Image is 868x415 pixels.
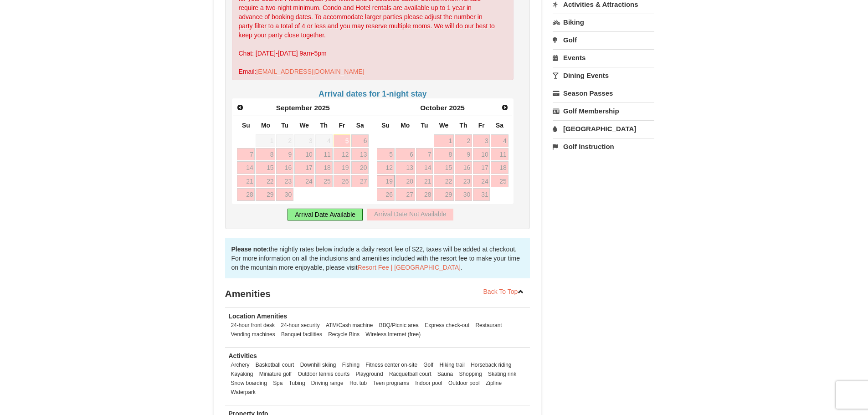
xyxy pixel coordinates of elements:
a: 18 [315,161,333,174]
a: 20 [395,175,415,188]
a: 13 [351,148,369,161]
li: Wireless Internet (free) [363,330,423,339]
li: Skating rink [486,369,519,379]
span: Sunday [381,122,390,129]
li: 24-hour security [278,321,322,330]
a: 10 [473,148,490,161]
li: Outdoor pool [446,379,482,388]
span: Saturday [356,122,364,129]
a: 6 [395,148,415,161]
li: Teen programs [371,379,411,388]
a: Prev [234,101,247,114]
a: 7 [237,148,255,161]
a: 11 [491,148,508,161]
span: Tuesday [281,122,288,129]
li: Sauna [435,369,455,379]
span: Next [501,104,508,111]
div: Arrival Date Available [288,209,363,220]
li: Vending machines [229,330,277,339]
li: BBQ/Picnic area [377,321,421,330]
a: Events [553,49,654,66]
a: Biking [553,14,654,31]
a: 4 [491,134,508,147]
li: Indoor pool [413,379,445,388]
a: 22 [434,175,454,188]
a: 2 [455,134,472,147]
strong: Activities [229,352,257,359]
span: Saturday [496,122,503,129]
li: Tubing [287,379,308,388]
li: Basketball court [253,360,297,369]
h3: Amenities [225,285,530,303]
a: 13 [395,161,415,174]
a: 26 [377,188,395,201]
li: Express check-out [422,321,472,330]
a: 8 [256,148,275,161]
a: 29 [256,188,275,201]
a: 5 [334,134,351,147]
span: October [420,104,447,112]
a: 28 [416,188,433,201]
a: 25 [315,175,333,188]
a: 22 [256,175,275,188]
a: 23 [276,175,293,188]
li: Hot tub [347,379,369,388]
li: Snow boarding [229,379,269,388]
li: Spa [271,379,285,388]
li: Downhill skiing [298,360,339,369]
a: 30 [276,188,293,201]
div: Arrival Date Not Available [367,209,453,220]
a: 21 [416,175,433,188]
li: Archery [229,360,252,369]
span: Friday [339,122,345,129]
span: 2 [276,134,293,147]
a: 16 [276,161,293,174]
a: 11 [315,148,333,161]
a: 24 [294,175,314,188]
a: Resort Fee | [GEOGRAPHIC_DATA] [358,264,461,271]
li: Recycle Bins [326,330,362,339]
span: Wednesday [439,122,449,129]
li: Restaurant [473,321,504,330]
a: 9 [455,148,472,161]
a: 23 [455,175,472,188]
h4: Arrival dates for 1-night stay [232,89,514,98]
li: Outdoor tennis courts [295,369,352,379]
li: Horseback riding [468,360,514,369]
span: Friday [478,122,485,129]
li: Playground [353,369,385,379]
a: 21 [237,175,255,188]
strong: Location Amenities [229,313,288,320]
li: Racquetball court [387,369,434,379]
span: Thursday [320,122,328,129]
a: 14 [237,161,255,174]
a: 24 [473,175,490,188]
a: 15 [434,161,454,174]
span: Wednesday [299,122,309,129]
div: the nightly rates below include a daily resort fee of $22, taxes will be added at checkout. For m... [225,238,530,278]
span: September [276,104,313,112]
a: 20 [351,161,369,174]
a: Back To Top [478,285,530,298]
a: Next [498,101,511,114]
a: Golf Membership [553,102,654,119]
a: 10 [294,148,314,161]
li: Fitness center on-site [363,360,420,369]
a: 31 [473,188,490,201]
a: 14 [416,161,433,174]
a: 16 [455,161,472,174]
li: Hiking trail [437,360,467,369]
a: Golf Instruction [553,138,654,155]
a: [EMAIL_ADDRESS][DOMAIN_NAME] [256,68,364,75]
li: Golf [421,360,436,369]
a: 27 [351,175,369,188]
a: 25 [491,175,508,188]
a: [GEOGRAPHIC_DATA] [553,120,654,137]
span: Monday [401,122,410,129]
a: 6 [351,134,369,147]
li: 24-hour front desk [229,321,277,330]
a: 17 [294,161,314,174]
a: 26 [334,175,351,188]
a: Season Passes [553,85,654,102]
li: Kayaking [229,369,256,379]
